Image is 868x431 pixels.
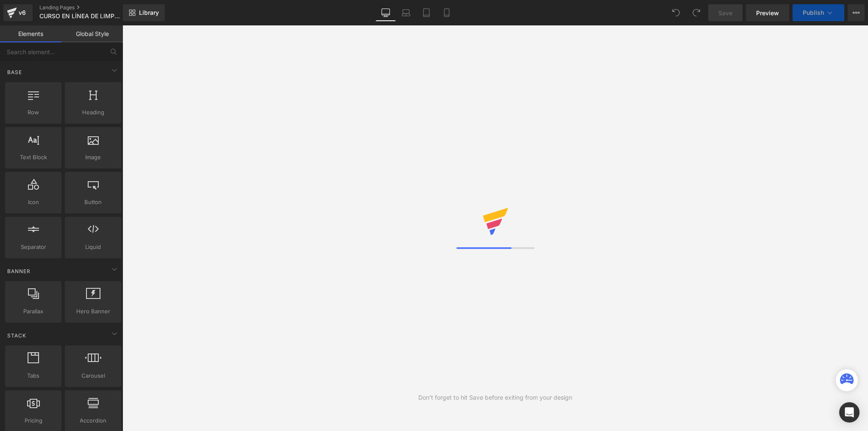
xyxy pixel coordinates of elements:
[67,416,119,425] span: Accordion
[803,9,824,16] span: Publish
[8,307,59,316] span: Parallax
[8,153,59,162] span: Text Block
[61,25,123,42] a: Global Style
[688,4,705,21] button: Redo
[6,332,27,340] span: Stack
[123,4,165,21] a: New Library
[6,68,23,76] span: Base
[756,8,779,17] span: Preview
[8,416,59,425] span: Pricing
[746,4,789,21] a: Preview
[39,13,121,19] span: CURSO EN LÍNEA DE LIMPIEZA PROFESIONAL DE TENIS MF
[376,4,396,21] a: Desktop
[8,108,59,117] span: Row
[416,4,437,21] a: Tablet
[718,8,732,17] span: Save
[67,371,119,380] span: Carousel
[3,4,33,21] a: v6
[39,4,137,11] a: Landing Pages
[67,307,119,316] span: Hero Banner
[8,371,59,380] span: Tabs
[67,243,119,251] span: Liquid
[8,198,59,207] span: Icon
[668,4,684,21] button: Undo
[793,4,844,21] button: Publish
[418,393,572,402] div: Don't forget to hit Save before exiting from your design
[848,4,865,21] button: More
[139,9,159,17] span: Library
[437,4,457,21] a: Mobile
[8,243,59,251] span: Separator
[6,267,31,275] span: Banner
[839,402,860,423] div: Open Intercom Messenger
[396,4,416,21] a: Laptop
[67,198,119,207] span: Button
[67,153,119,162] span: Image
[67,108,119,117] span: Heading
[17,7,28,18] div: v6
